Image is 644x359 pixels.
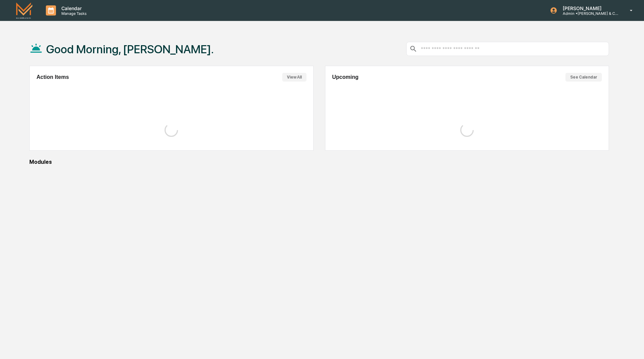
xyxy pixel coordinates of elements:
h1: Good Morning, [PERSON_NAME]. [46,42,214,56]
p: [PERSON_NAME] [557,5,620,11]
img: logo [16,2,32,18]
div: Modules [29,159,609,165]
h2: Upcoming [332,74,358,80]
button: See Calendar [565,73,602,82]
p: Admin • [PERSON_NAME] & Co. - BD [557,11,620,16]
p: Manage Tasks [56,11,90,16]
button: View All [282,73,306,82]
p: Calendar [56,5,90,11]
h2: Action Items [36,74,69,80]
